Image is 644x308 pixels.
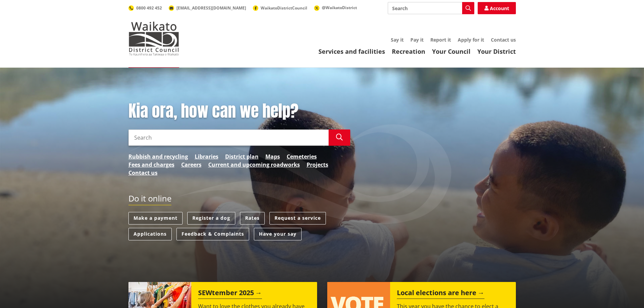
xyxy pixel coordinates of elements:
a: Account [478,2,516,14]
a: Current and upcoming roadworks [208,161,300,169]
a: Have your say [254,228,302,240]
iframe: Messenger Launcher [613,280,637,304]
h2: SEWtember 2025 [198,289,262,299]
img: Waikato District Council - Te Kaunihera aa Takiwaa o Waikato [128,22,179,55]
h2: Local elections are here [397,289,484,299]
a: Recreation [392,47,425,55]
a: Feedback & Complaints [176,228,249,240]
a: Contact us [128,169,158,177]
a: Projects [307,161,328,169]
span: 0800 492 452 [136,5,162,11]
input: Search input [128,129,329,146]
a: Contact us [491,37,516,43]
span: WaikatoDistrictCouncil [261,5,307,11]
a: Maps [265,152,280,161]
a: Your Council [432,47,471,55]
a: Request a service [269,212,326,224]
a: Fees and charges [128,161,174,169]
a: Report it [430,37,451,43]
h1: Kia ora, how can we help? [128,101,350,121]
a: Applications [128,228,172,240]
a: Services and facilities [318,47,385,55]
a: Say it [391,37,404,43]
a: Libraries [195,152,218,161]
a: Rubbish and recycling [128,152,188,161]
a: Make a payment [128,212,183,224]
h2: Do it online [128,194,171,206]
a: Careers [181,161,201,169]
span: @WaikatoDistrict [322,5,357,10]
a: District plan [225,152,259,161]
a: Register a dog [187,212,235,224]
a: WaikatoDistrictCouncil [253,5,307,11]
a: [EMAIL_ADDRESS][DOMAIN_NAME] [169,5,246,11]
a: Rates [240,212,265,224]
a: 0800 492 452 [128,5,162,11]
a: Your District [477,47,516,55]
a: Pay it [410,37,424,43]
a: @WaikatoDistrict [314,5,357,10]
a: Cemeteries [287,152,317,161]
span: [EMAIL_ADDRESS][DOMAIN_NAME] [176,5,246,11]
a: Apply for it [458,37,484,43]
input: Search input [388,2,474,14]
